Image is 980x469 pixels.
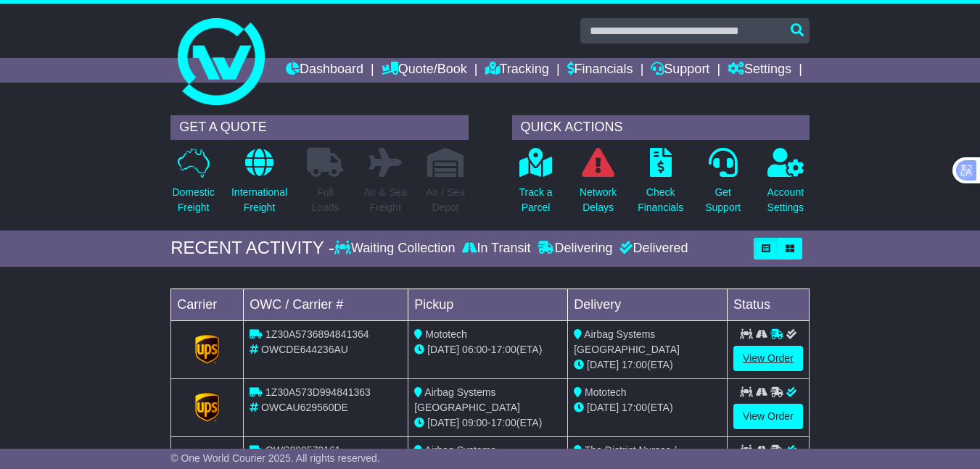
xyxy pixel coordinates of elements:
[534,241,616,257] div: Delivering
[519,185,552,215] p: Track a Parcel
[491,344,516,355] span: 17:00
[638,185,683,215] p: Check Financials
[574,357,721,373] div: (ETA)
[414,386,520,413] span: Airbag Systems [GEOGRAPHIC_DATA]
[334,241,458,257] div: Waiting Collection
[364,185,407,215] p: Air & Sea Freight
[574,400,721,415] div: (ETA)
[651,58,709,83] a: Support
[261,402,348,413] span: OWCAU629560DE
[587,402,619,413] span: [DATE]
[766,147,804,223] a: AccountSettings
[244,289,408,320] td: OWC / Carrier #
[170,452,380,464] span: © One World Courier 2025. All rights reserved.
[171,289,244,320] td: Carrier
[265,444,341,456] span: OWS000579161
[568,289,728,320] td: Delivery
[580,185,617,215] p: Network Delays
[425,328,467,340] span: Mototech
[231,147,288,223] a: InternationalFreight
[728,289,810,320] td: Status
[172,185,214,215] p: Domestic Freight
[574,328,680,355] span: Airbag Systems [GEOGRAPHIC_DATA]
[286,58,363,83] a: Dashboard
[733,346,803,371] a: View Order
[579,147,617,223] a: NetworkDelays
[587,359,619,370] span: [DATE]
[458,241,534,257] div: In Transit
[616,241,688,257] div: Delivered
[414,415,561,431] div: - (ETA)
[728,58,791,83] a: Settings
[426,185,465,215] p: Air / Sea Depot
[485,58,549,83] a: Tracking
[704,147,741,223] a: GetSupport
[170,115,468,140] div: GET A QUOTE
[382,58,467,83] a: Quote/Book
[491,417,516,428] span: 17:00
[462,344,487,355] span: 06:00
[427,417,459,428] span: [DATE]
[408,289,568,320] td: Pickup
[705,185,741,215] p: Get Support
[462,417,487,428] span: 09:00
[171,147,215,223] a: DomesticFreight
[585,386,627,398] span: Mototech
[733,404,803,429] a: View Order
[170,238,334,259] div: RECENT ACTIVITY -
[622,359,647,370] span: 17:00
[265,328,368,340] span: 1Z30A5736894841364
[767,185,804,215] p: Account Settings
[622,402,647,413] span: 17:00
[231,185,287,215] p: International Freight
[518,147,553,223] a: Track aParcel
[427,344,459,355] span: [DATE]
[195,393,220,422] img: GetCarrierServiceLogo
[195,335,220,364] img: GetCarrierServiceLogo
[512,115,810,140] div: QUICK ACTIONS
[414,342,561,357] div: - (ETA)
[567,58,633,83] a: Financials
[261,344,348,355] span: OWCDE644236AU
[637,147,684,223] a: CheckFinancials
[265,386,371,398] span: 1Z30A573D994841363
[307,185,343,215] p: Full Loads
